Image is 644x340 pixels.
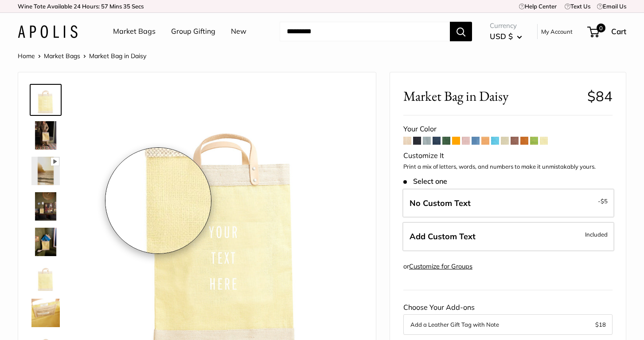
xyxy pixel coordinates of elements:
[31,263,60,292] img: description_Seal of authenticity printed on the backside of every bag.
[403,177,447,186] span: Select one
[31,192,60,221] img: Market Bag in Daisy
[595,321,606,328] span: $18
[18,25,78,38] img: Apolis
[113,25,156,38] a: Market Bags
[101,3,108,10] span: 57
[598,196,608,206] span: -
[280,22,450,41] input: Search...
[30,119,62,151] a: description_The Original Market Bag in Daisy
[132,3,144,10] span: Secs
[171,25,215,38] a: Group Gifting
[31,299,60,327] img: Market Bag in Daisy
[30,226,62,258] a: Market Bag in Daisy
[587,87,613,105] span: $84
[490,29,522,43] button: USD $
[490,32,513,41] span: USD $
[490,20,522,32] span: Currency
[403,301,613,335] div: Choose Your Add-ons
[109,3,122,10] span: Mins
[31,157,60,185] img: Market Bag in Daisy
[231,25,246,38] a: New
[403,88,581,104] span: Market Bag in Daisy
[123,3,130,10] span: 35
[597,24,605,32] span: 0
[597,3,626,10] a: Email Us
[403,123,613,136] div: Your Color
[89,52,146,60] span: Market Bag in Daisy
[450,22,472,41] button: Search
[409,262,472,270] a: Customize for Groups
[30,297,62,329] a: Market Bag in Daisy
[30,190,62,222] a: Market Bag in Daisy
[402,222,614,251] label: Add Custom Text
[585,229,608,240] span: Included
[611,27,626,36] span: Cart
[402,189,614,218] label: Leave Blank
[601,198,608,205] span: $5
[565,3,590,10] a: Text Us
[30,155,62,187] a: Market Bag in Daisy
[410,319,605,330] button: Add a Leather Gift Tag with Note
[30,84,62,116] a: Market Bag in Daisy
[541,26,573,37] a: My Account
[31,121,60,150] img: description_The Original Market Bag in Daisy
[18,52,35,60] a: Home
[519,3,557,10] a: Help Center
[30,261,62,293] a: description_Seal of authenticity printed on the backside of every bag.
[44,52,80,60] a: Market Bags
[31,86,60,114] img: Market Bag in Daisy
[410,198,471,208] span: No Custom Text
[403,149,613,162] div: Customize It
[18,50,146,62] nav: Breadcrumb
[410,231,476,241] span: Add Custom Text
[31,228,60,256] img: Market Bag in Daisy
[588,24,626,39] a: 0 Cart
[403,261,472,273] div: or
[403,162,613,171] p: Print a mix of letters, words, and numbers to make it unmistakably yours.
